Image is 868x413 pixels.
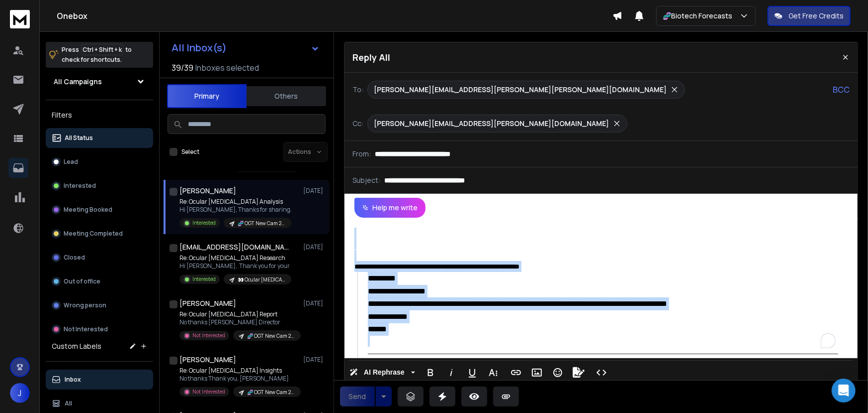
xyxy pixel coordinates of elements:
[64,230,123,238] p: Meeting Completed
[81,44,123,55] span: Ctrl + Shift + k
[46,108,153,122] h3: Filters
[352,50,390,64] p: Reply All
[46,176,153,196] button: Interested
[179,367,299,375] p: Re: Ocular [MEDICAL_DATA] Insights
[10,383,30,403] button: J
[64,206,112,214] p: Meeting Booked
[179,375,299,383] p: No thanks Thank you, [PERSON_NAME]
[303,299,326,307] p: [DATE]
[833,84,850,96] p: BCC
[352,119,363,129] p: Cc:
[179,206,292,214] p: Hi [PERSON_NAME], Thanks for sharing.
[374,85,667,95] p: [PERSON_NAME][EMAIL_ADDRESS][PERSON_NAME][PERSON_NAME][DOMAIN_NAME]
[46,248,153,268] button: Closed
[64,254,85,262] p: Closed
[247,332,295,340] p: 🧬 OGT New Cam 23-Aug
[164,38,328,58] button: All Inbox(s)
[303,243,326,251] p: [DATE]
[46,152,153,172] button: Lead
[57,10,612,22] h1: Onebox
[65,134,93,142] p: All Status
[179,298,236,308] h1: [PERSON_NAME]
[179,254,291,262] p: Re: Ocular [MEDICAL_DATA] Research
[46,128,153,148] button: All Status
[46,272,153,291] button: Out of office
[179,186,236,196] h1: [PERSON_NAME]
[527,363,546,383] button: Insert Image (Ctrl+P)
[46,319,153,339] button: Not Interested
[46,370,153,390] button: Inbox
[352,85,363,95] p: To:
[179,318,299,326] p: No thanks [PERSON_NAME] Director
[62,45,132,65] p: Press to check for shortcuts.
[172,62,193,74] span: 39 / 39
[352,175,380,185] p: Subject:
[179,310,299,318] p: Re: Ocular [MEDICAL_DATA] Report
[354,198,426,218] button: Help me write
[179,355,236,365] h1: [PERSON_NAME]
[64,277,100,285] p: Out of office
[64,158,78,166] p: Lead
[65,376,81,384] p: Inbox
[303,187,326,195] p: [DATE]
[352,149,371,159] p: From:
[374,119,609,129] p: [PERSON_NAME][EMAIL_ADDRESS][PERSON_NAME][DOMAIN_NAME]
[46,200,153,220] button: Meeting Booked
[195,62,259,74] h3: Inboxes selected
[172,43,227,53] h1: All Inbox(s)
[179,198,292,206] p: Re: Ocular [MEDICAL_DATA] Analysis
[181,148,199,156] label: Select
[65,400,72,408] p: All
[179,242,289,252] h1: [EMAIL_ADDRESS][DOMAIN_NAME]
[46,224,153,244] button: Meeting Completed
[484,363,503,383] button: More Text
[303,356,326,364] p: [DATE]
[442,363,461,383] button: Italic (Ctrl+I)
[46,72,153,92] button: All Campaigns
[347,363,417,383] button: AI Rephrase
[507,363,525,383] button: Insert Link (Ctrl+K)
[663,11,736,21] p: 🧬Biotech Forecasts
[569,363,588,383] button: Signature
[788,11,844,21] p: Get Free Credits
[64,182,96,190] p: Interested
[832,379,856,403] div: Open Intercom Messenger
[238,276,285,283] p: 👀 Ocular [MEDICAL_DATA] Market 14-[DATE]
[463,363,482,383] button: Underline (Ctrl+U)
[247,389,295,396] p: 🧬 OGT New Cam 23-Aug
[192,219,216,227] p: Interested
[592,363,611,383] button: Code View
[768,6,851,26] button: Get Free Credits
[421,363,440,383] button: Bold (Ctrl+B)
[54,77,102,87] h1: All Campaigns
[345,218,858,358] div: To enrich screen reader interactions, please activate Accessibility in Grammarly extension settings
[46,295,153,315] button: Wrong person
[362,368,407,377] span: AI Rephrase
[192,275,216,283] p: Interested
[179,262,291,270] p: Hi [PERSON_NAME], Thank you for your
[167,84,247,108] button: Primary
[64,301,106,309] p: Wrong person
[247,85,326,107] button: Others
[64,325,108,333] p: Not Interested
[10,10,30,28] img: logo
[192,332,225,339] p: Not Interested
[548,363,567,383] button: Emoticons
[192,388,225,396] p: Not Interested
[52,341,101,351] h3: Custom Labels
[238,220,285,227] p: 🧬 OGT New Cam 23-Aug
